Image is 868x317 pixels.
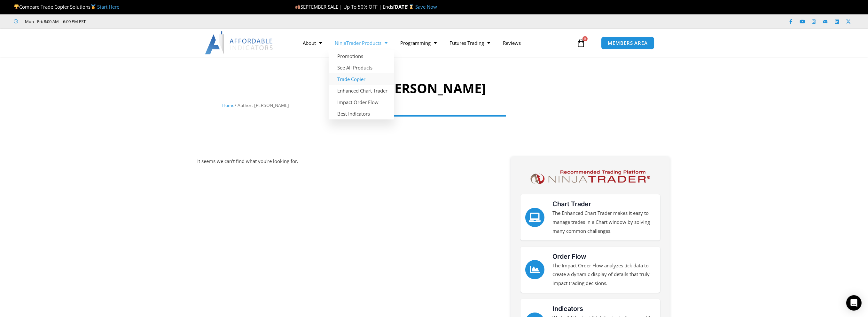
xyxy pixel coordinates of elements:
span: Compare Trade Copier Solutions [14,4,119,10]
a: Promotions [329,50,394,62]
div: It seems we can't find what you're looking for. [198,157,498,166]
a: Order Flow [525,260,544,279]
span: SEPTEMBER SALE | Up To 50% OFF | Ends [295,4,393,10]
p: The Enhanced Chart Trader makes it easy to manage trades in a Chart window by solving many common... [552,209,655,236]
img: LogoAI | Affordable Indicators – NinjaTrader [205,31,274,54]
span: 0 [583,36,588,41]
a: Futures Trading [443,36,497,50]
a: Impact Order Flow [329,96,394,108]
a: NinjaTrader Products [329,36,394,50]
a: Save Now [415,4,437,10]
a: Chart Trader [552,200,591,208]
span: [PERSON_NAME] [382,79,486,97]
p: The Impact Order Flow analyzes tick data to create a dynamic display of details that truly impact... [552,261,655,288]
span: Mon - Fri: 8:00 AM – 6:00 PM EST [24,18,86,25]
a: Home [222,102,235,108]
a: Indicators [552,305,583,313]
a: 0 [567,34,595,52]
ul: NinjaTrader Products [329,50,394,119]
img: ⌛ [409,4,414,9]
img: 🏆 [14,4,19,9]
span: MEMBERS AREA [608,41,648,45]
a: Order Flow [552,253,586,260]
nav: Menu [297,36,575,50]
a: Chart Trader [525,208,544,227]
img: 🍂 [295,4,300,9]
a: Start Here [97,4,119,10]
a: Programming [394,36,443,50]
a: Best Indicators [329,108,394,119]
img: 🥇 [91,4,96,9]
a: Enhanced Chart Trader [329,85,394,96]
div: Open Intercom Messenger [846,295,862,311]
img: NinjaTrader Logo [528,168,653,186]
a: Trade Copier [329,73,394,85]
strong: [DATE] [393,4,415,10]
a: About [297,36,329,50]
a: MEMBERS AREA [601,37,654,50]
nav: Breadcrumb [222,101,646,110]
iframe: Customer reviews powered by Trustpilot [95,18,191,25]
a: See All Products [329,62,394,73]
a: Reviews [497,36,528,50]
